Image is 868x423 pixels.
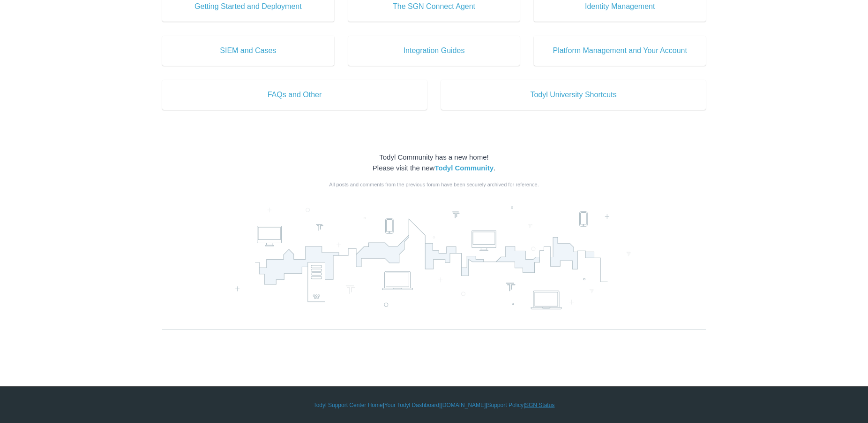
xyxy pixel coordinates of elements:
[362,1,506,12] span: The SGN Connect Agent
[176,89,413,100] span: FAQs and Other
[162,181,706,189] div: All posts and comments from the previous forum have been securely archived for reference.
[314,401,383,409] a: Todyl Support Center Home
[362,45,506,56] span: Integration Guides
[176,45,320,56] span: SIEM and Cases
[348,36,520,66] a: Integration Guides
[487,401,524,409] a: Support Policy
[548,1,692,12] span: Identity Management
[441,80,706,110] a: Todyl University Shortcuts
[162,401,706,409] div: | | | |
[525,401,554,409] a: SGN Status
[176,1,320,12] span: Getting Started and Deployment
[162,80,427,110] a: FAQs and Other
[548,45,692,56] span: Platform Management and Your Account
[455,89,692,100] span: Todyl University Shortcuts
[162,152,706,173] div: Todyl Community has a new home! Please visit the new .
[441,401,486,409] a: [DOMAIN_NAME]
[162,36,334,66] a: SIEM and Cases
[384,401,439,409] a: Your Todyl Dashboard
[434,164,494,172] a: Todyl Community
[534,36,706,66] a: Platform Management and Your Account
